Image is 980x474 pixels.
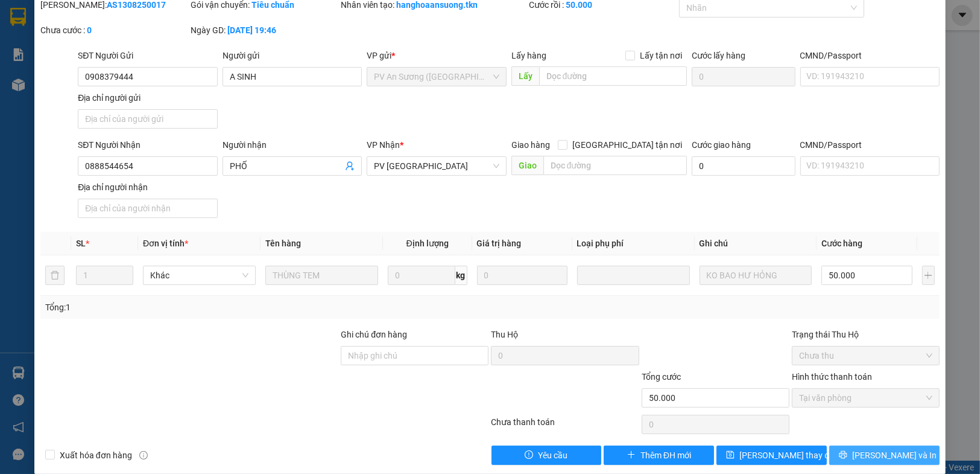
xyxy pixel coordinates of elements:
[367,49,506,62] div: VP gửi
[15,15,75,75] img: logo.jpg
[143,239,188,248] span: Đơn vị tính
[692,67,795,86] input: Cước lấy hàng
[87,25,92,35] b: 0
[78,199,217,218] input: Địa chỉ của người nhận
[511,156,543,175] span: Giao
[839,450,847,460] span: printer
[341,330,407,339] label: Ghi chú đơn hàng
[700,266,812,285] input: Ghi Chú
[627,450,636,460] span: plus
[525,450,533,460] span: exclamation-circle
[604,446,714,465] button: plusThêm ĐH mới
[511,66,539,86] span: Lấy
[739,449,836,462] span: [PERSON_NAME] thay đổi
[567,138,687,152] span: [GEOGRAPHIC_DATA] tận nơi
[78,91,217,104] div: Địa chỉ người gửi
[265,266,378,285] input: VD: Bàn, Ghế
[692,140,751,150] label: Cước giao hàng
[477,239,522,248] span: Giá trị hàng
[490,415,640,437] div: Chưa thanh toán
[78,181,217,194] div: Địa chỉ người nhận
[635,49,687,62] span: Lấy tận nơi
[265,239,301,248] span: Tên hàng
[799,347,932,365] span: Chưa thu
[922,266,935,285] button: plus
[45,266,65,285] button: delete
[345,161,355,171] span: user-add
[692,51,745,60] label: Cước lấy hàng
[477,266,567,285] input: 0
[511,140,550,150] span: Giao hàng
[455,266,467,285] span: kg
[716,446,827,465] button: save[PERSON_NAME] thay đổi
[139,451,148,460] span: info-circle
[572,232,695,255] th: Loại phụ phí
[800,138,940,152] div: CMND/Passport
[45,301,379,314] div: Tổng: 1
[374,157,499,175] span: PV Hòa Thành
[829,446,940,465] button: printer[PERSON_NAME] và In
[695,232,817,255] th: Ghi chú
[113,30,504,45] li: [STREET_ADDRESS][PERSON_NAME]. [GEOGRAPHIC_DATA], Tỉnh [GEOGRAPHIC_DATA]
[55,449,137,462] span: Xuất hóa đơn hàng
[78,49,217,62] div: SĐT Người Gửi
[113,45,504,60] li: Hotline: 1900 8153
[15,88,165,107] b: GỬI : PV Trảng Bàng
[227,25,276,35] b: [DATE] 19:46
[642,372,681,382] span: Tổng cước
[223,138,362,152] div: Người nhận
[191,24,338,37] div: Ngày GD:
[341,346,488,365] input: Ghi chú đơn hàng
[150,266,248,284] span: Khác
[792,372,872,382] label: Hình thức thanh toán
[223,49,362,62] div: Người gửi
[640,449,691,462] span: Thêm ĐH mới
[491,330,518,339] span: Thu Hộ
[78,109,217,129] input: Địa chỉ của người gửi
[78,138,217,152] div: SĐT Người Nhận
[76,239,86,248] span: SL
[799,389,932,407] span: Tại văn phòng
[40,24,188,37] div: Chưa cước :
[800,49,940,62] div: CMND/Passport
[539,66,687,86] input: Dọc đường
[374,68,499,86] span: PV An Sương (Hàng Hóa)
[692,156,795,176] input: Cước giao hàng
[492,446,602,465] button: exclamation-circleYêu cầu
[538,449,567,462] span: Yêu cầu
[726,450,735,460] span: save
[406,239,449,248] span: Định lượng
[543,156,687,175] input: Dọc đường
[511,51,546,60] span: Lấy hàng
[852,449,937,462] span: [PERSON_NAME] và In
[792,328,940,341] div: Trạng thái Thu Hộ
[367,140,400,150] span: VP Nhận
[821,239,862,248] span: Cước hàng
